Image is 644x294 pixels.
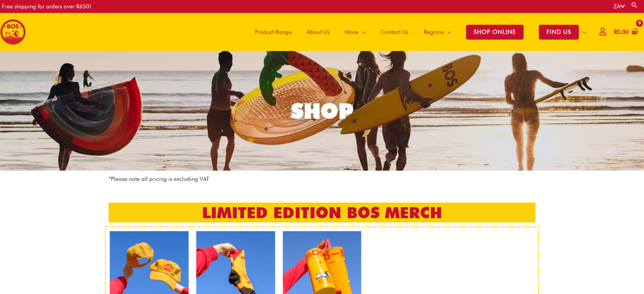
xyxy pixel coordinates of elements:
[612,24,638,41] a: View Shopping Cart, empty
[614,3,625,10] a: ZA
[247,13,299,51] a: Product Range
[631,2,638,9] a: Search button
[614,29,617,35] span: R
[424,21,444,43] span: Regions
[458,13,531,51] a: SHOP ONLINE
[345,21,358,43] span: More
[255,21,292,43] span: Product Range
[307,21,330,43] span: About Us
[242,13,594,51] nav: Site Navigation
[539,25,579,40] span: FIND US
[466,25,524,40] span: SHOP ONLINE
[109,174,535,184] p: *Please note all pricing is excluding VAT
[291,101,353,121] div: SHOP
[373,13,416,51] a: Contact Us
[299,13,337,51] a: About Us
[381,21,409,43] span: Contact Us
[416,13,458,51] a: Regions
[109,203,535,222] h2: LIMITED EDITION BOS MERCH
[614,29,629,35] bdi: 0.00
[337,13,373,51] a: More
